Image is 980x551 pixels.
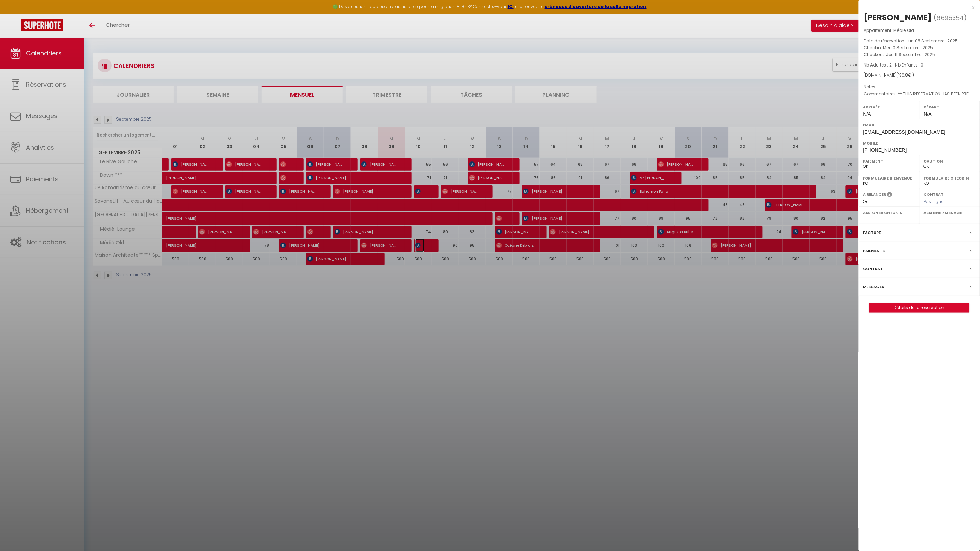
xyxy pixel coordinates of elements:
a: Détails de la réservation [869,303,969,312]
p: Date de réservation : [864,37,975,44]
span: Médié Old [894,27,914,33]
label: Paiements [863,247,885,254]
span: N/A [924,111,932,117]
label: Contrat [924,192,944,196]
label: Formulaire Bienvenue [863,175,915,182]
label: Facture [863,229,881,236]
div: x [859,3,975,12]
p: Checkout : [864,51,975,58]
label: Assigner Checkin [863,209,915,216]
span: Pas signé [924,199,944,204]
div: [PERSON_NAME] [864,12,932,23]
label: Arrivée [863,104,915,111]
span: Nb Enfants : 0 [895,62,924,68]
span: Lun 08 Septembre . 2025 [907,38,958,44]
span: Mer 10 Septembre . 2025 [883,45,933,51]
i: Sélectionner OUI si vous souhaiter envoyer les séquences de messages post-checkout [887,192,892,199]
p: Checkin : [864,44,975,51]
label: Messages [863,283,884,290]
label: Formulaire Checkin [924,175,975,182]
span: [PHONE_NUMBER] [863,147,907,153]
span: 130.8 [899,72,908,78]
label: Contrat [863,265,883,272]
p: Commentaires : [864,90,975,97]
span: ( € ) [897,72,914,78]
label: Mobile [863,140,975,147]
span: 6695354 [937,14,964,22]
label: A relancer [863,192,886,198]
button: Détails de la réservation [869,303,970,313]
label: Départ [924,104,975,111]
span: ( ) [934,13,967,23]
div: [DOMAIN_NAME] [864,72,975,79]
p: Appartement : [864,27,975,34]
button: Ouvrir le widget de chat LiveChat [6,3,26,24]
label: Caution [924,158,975,165]
span: [EMAIL_ADDRESS][DOMAIN_NAME] [863,129,945,135]
span: N/A [863,111,871,117]
p: Notes : [864,84,975,90]
label: Email [863,122,975,129]
span: Nb Adultes : 2 - [864,62,924,68]
span: - [878,84,880,90]
span: Jeu 11 Septembre . 2025 [886,52,935,58]
label: Assigner Menage [924,209,975,216]
label: Paiement [863,158,915,165]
